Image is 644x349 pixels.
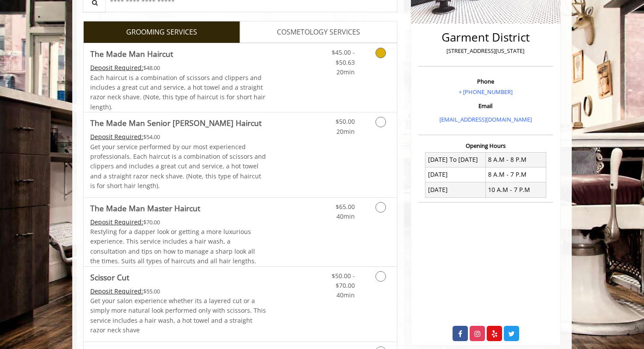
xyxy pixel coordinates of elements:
[439,115,532,123] a: [EMAIL_ADDRESS][DOMAIN_NAME]
[90,296,266,335] p: Get your salon experience whether its a layered cut or a simply more natural look performed only ...
[421,31,551,44] h2: Garment District
[90,202,200,214] b: The Made Man Master Haircut
[90,73,265,111] span: Each haircut is a combination of scissors and clippers and includes a great cut and service, a ho...
[90,133,143,141] span: This service needs some Advance to be paid before we block your appointment
[332,272,355,290] span: $50.00 - $70.00
[418,143,553,149] h3: Opening Hours
[336,212,355,220] span: 40min
[421,46,551,56] p: [STREET_ADDRESS][US_STATE]
[90,286,266,296] div: $55.00
[485,182,546,197] td: 10 A.M - 7 P.M
[421,103,551,109] h3: Email
[336,127,355,136] span: 20min
[90,48,173,60] b: The Made Man Haircut
[90,117,262,129] b: The Made Man Senior [PERSON_NAME] Haircut
[90,217,266,227] div: $70.00
[126,27,197,38] span: GROOMING SERVICES
[485,167,546,182] td: 8 A.M - 7 P.M
[90,271,129,283] b: Scissor Cut
[425,152,486,167] td: [DATE] To [DATE]
[90,63,266,73] div: $48.00
[332,48,355,66] span: $45.00 - $50.63
[336,68,355,76] span: 20min
[459,88,513,96] a: + [PHONE_NUMBER]
[90,218,143,226] span: This service needs some Advance to be paid before we block your appointment
[336,202,355,211] span: $65.00
[336,117,355,126] span: $50.00
[90,142,266,191] p: Get your service performed by our most experienced professionals. Each haircut is a combination o...
[421,78,551,84] h3: Phone
[90,287,143,295] span: This service needs some Advance to be paid before we block your appointment
[336,291,355,299] span: 40min
[90,63,143,72] span: This service needs some Advance to be paid before we block your appointment
[90,132,266,142] div: $54.00
[277,27,360,38] span: COSMETOLOGY SERVICES
[90,227,256,265] span: Restyling for a dapper look or getting a more luxurious experience. This service includes a hair ...
[485,152,546,167] td: 8 A.M - 8 P.M
[425,182,486,197] td: [DATE]
[425,167,486,182] td: [DATE]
